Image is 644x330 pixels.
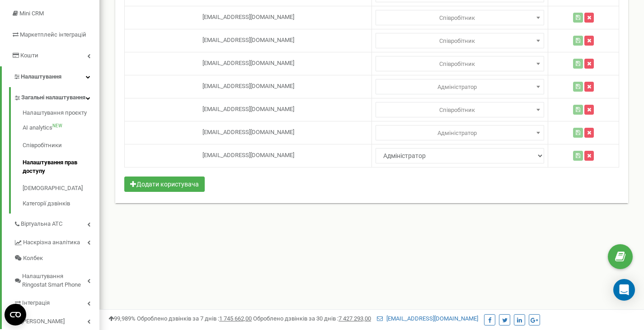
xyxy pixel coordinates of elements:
[125,52,372,75] td: [EMAIL_ADDRESS][DOMAIN_NAME]
[2,66,99,88] a: Налаштування
[376,125,544,140] span: Адміністратор
[23,109,99,120] a: Налаштування проєкту
[14,214,99,232] a: Віртуальна АТС
[20,31,86,38] span: Маркетплейс інтеграцій
[14,293,99,311] a: Інтеграція
[21,73,61,80] span: Налаштування
[14,232,99,251] a: Наскрізна аналітика
[137,315,252,322] span: Оброблено дзвінків за 7 днів :
[22,272,87,289] span: Налаштування Ringostat Smart Phone
[379,127,541,139] span: Адміністратор
[124,177,205,192] button: Додати користувача
[22,299,50,307] span: Інтеграція
[253,315,371,322] span: Оброблено дзвінків за 30 днів :
[19,10,44,17] span: Mini CRM
[21,317,65,326] span: [PERSON_NAME]
[584,151,594,161] button: Видалити
[376,102,544,117] span: Адміністратор
[125,121,372,144] td: [EMAIL_ADDRESS][DOMAIN_NAME]
[125,98,372,121] td: [EMAIL_ADDRESS][DOMAIN_NAME]
[21,220,62,228] span: Віртуальна АТС
[21,93,85,102] span: Загальні налаштування
[613,279,635,301] div: Open Intercom Messenger
[376,33,544,48] span: Адміністратор
[23,137,99,154] a: Співробітники
[108,315,136,322] span: 99,989%
[379,12,541,24] span: Співробітник
[573,151,583,161] button: Зберегти
[125,144,372,167] td: [EMAIL_ADDRESS][DOMAIN_NAME]
[377,315,478,322] a: [EMAIL_ADDRESS][DOMAIN_NAME]
[23,238,80,247] span: Наскрізна аналітика
[125,6,372,29] td: [EMAIL_ADDRESS][DOMAIN_NAME]
[23,154,99,180] a: Налаштування прав доступу
[5,304,26,325] button: Open CMP widget
[14,87,99,106] a: Загальні налаштування
[219,315,252,322] u: 1 745 662,00
[125,75,372,98] td: [EMAIL_ADDRESS][DOMAIN_NAME]
[20,52,38,59] span: Кошти
[338,315,371,322] u: 7 427 293,00
[376,56,544,71] span: Адміністратор
[376,79,544,94] span: Адміністратор
[14,266,99,293] a: Налаштування Ringostat Smart Phone
[23,254,43,263] span: Колбек
[379,35,541,47] span: Співробітник
[23,180,99,197] a: [DEMOGRAPHIC_DATA]
[14,311,99,330] a: [PERSON_NAME]
[125,29,372,52] td: [EMAIL_ADDRESS][DOMAIN_NAME]
[379,81,541,93] span: Адміністратор
[23,197,99,208] a: Категорії дзвінків
[23,119,99,137] a: AI analyticsNEW
[14,251,99,266] a: Колбек
[379,58,541,70] span: Співробітник
[379,104,541,116] span: Співробітник
[376,10,544,25] span: Адміністратор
